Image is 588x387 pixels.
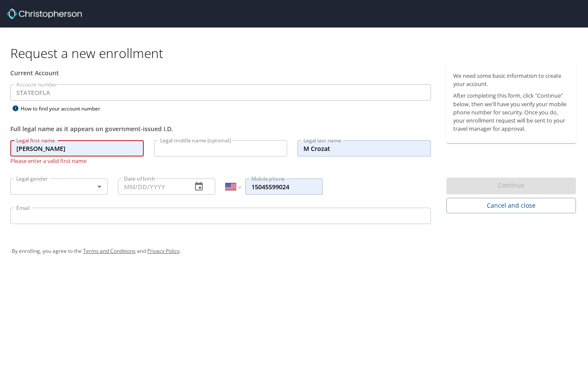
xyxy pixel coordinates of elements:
[453,72,569,88] p: We need some basic information to create your account.
[453,200,569,211] span: Cancel and close
[7,9,82,19] img: cbt logo
[10,157,144,165] p: Please enter a valid first name
[10,68,431,77] div: Current Account
[10,45,583,61] h1: Request a new enrollment
[446,198,576,214] button: Cancel and close
[10,178,108,195] div: ​
[10,124,431,133] div: Full legal name as it appears on government-issued I.D.
[10,103,118,114] div: How to find your account number
[83,247,136,255] a: Terms and Conditions
[118,178,185,195] input: MM/DD/YYYY
[12,240,576,262] div: By enrolling, you agree to the and .
[147,247,179,255] a: Privacy Policy
[453,92,569,133] p: After completing this form, click "Continue" below, then we'll have you verify your mobile phone ...
[245,178,323,195] input: Enter phone number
